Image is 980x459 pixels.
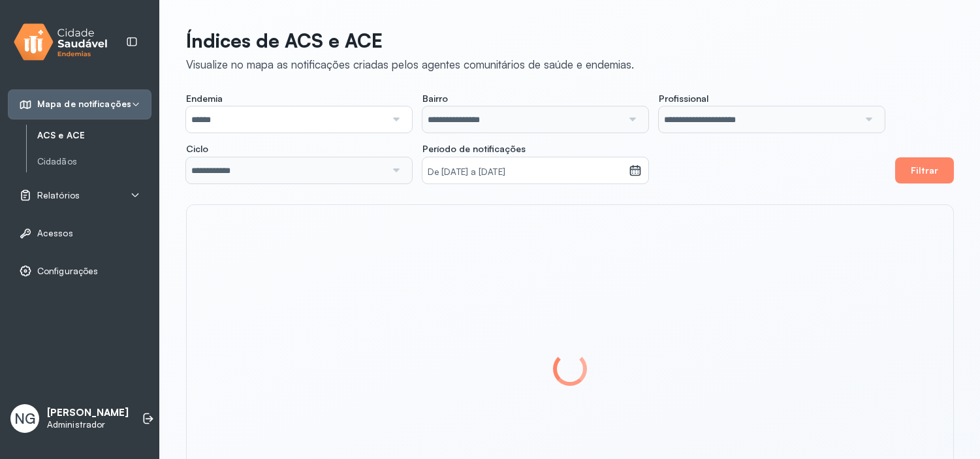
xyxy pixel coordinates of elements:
a: ACS e ACE [37,130,151,141]
span: Mapa de notificações [37,99,131,110]
img: logo.svg [14,21,108,63]
p: Administrador [47,419,129,430]
span: Profissional [659,93,708,104]
span: Endemia [186,93,223,104]
div: Visualize no mapa as notificações criadas pelos agentes comunitários de saúde e endemias. [186,57,634,71]
span: Bairro [422,93,448,104]
p: [PERSON_NAME] [47,407,129,419]
p: Índices de ACS e ACE [186,29,634,52]
span: Período de notificações [422,143,526,155]
span: Relatórios [37,190,80,201]
a: Configurações [19,264,140,277]
span: Acessos [37,228,73,239]
a: ACS e ACE [37,127,151,144]
span: NG [14,410,35,427]
a: Cidadãos [37,153,151,170]
span: Configurações [37,266,98,277]
button: Filtrar [895,157,954,183]
span: Ciclo [186,143,208,155]
small: De [DATE] a [DATE] [428,166,624,179]
a: Cidadãos [37,156,151,167]
a: Acessos [19,227,140,240]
